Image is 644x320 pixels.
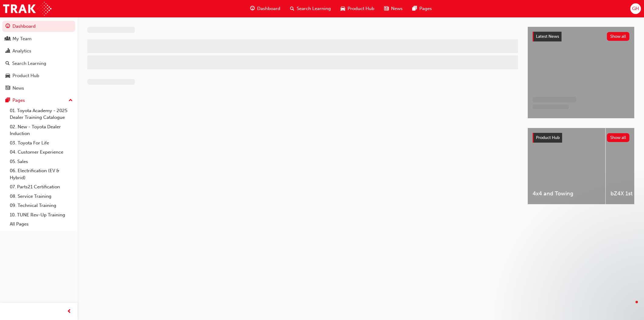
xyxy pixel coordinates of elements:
[5,48,10,54] span: chart-icon
[5,86,10,91] span: news-icon
[7,138,75,148] a: 03. Toyota For Life
[607,133,630,142] button: Show all
[412,5,417,12] span: pages-icon
[2,70,75,81] a: Product Hub
[7,157,75,166] a: 05. Sales
[384,5,389,12] span: news-icon
[12,60,46,67] div: Search Learning
[391,5,403,12] span: News
[341,5,345,12] span: car-icon
[536,34,559,39] span: Latest News
[630,3,641,14] button: GH
[5,61,10,66] span: search-icon
[607,32,630,41] button: Show all
[7,182,75,192] a: 07. Parts21 Certification
[632,5,639,12] span: GH
[348,5,374,12] span: Product Hub
[12,72,39,79] div: Product Hub
[68,97,73,105] span: up-icon
[7,106,75,122] a: 01. Toyota Academy - 2025 Dealer Training Catalogue
[7,192,75,201] a: 08. Service Training
[2,95,75,106] button: Pages
[533,190,600,197] span: 4x4 and Towing
[5,36,10,42] span: people-icon
[5,24,10,29] span: guage-icon
[245,2,285,15] a: guage-iconDashboard
[12,48,31,55] div: Analytics
[257,5,280,12] span: Dashboard
[419,5,432,12] span: Pages
[297,5,331,12] span: Search Learning
[379,2,408,15] a: news-iconNews
[408,2,437,15] a: pages-iconPages
[533,32,629,41] a: Latest NewsShow all
[2,21,75,32] a: Dashboard
[533,133,629,143] a: Product HubShow all
[7,201,75,210] a: 09. Technical Training
[12,97,25,104] div: Pages
[7,148,75,157] a: 04. Customer Experience
[2,45,75,57] a: Analytics
[2,20,75,95] button: DashboardMy TeamAnalyticsSearch LearningProduct HubNews
[7,219,75,229] a: All Pages
[7,166,75,182] a: 06. Electrification (EV & Hybrid)
[2,33,75,44] a: My Team
[623,299,638,314] iframe: Intercom live chat
[7,122,75,138] a: 02. New - Toyota Dealer Induction
[3,2,51,16] img: Trak
[2,83,75,94] a: News
[285,2,336,15] a: search-iconSearch Learning
[5,98,10,103] span: pages-icon
[12,35,32,42] div: My Team
[12,85,24,92] div: News
[250,5,255,12] span: guage-icon
[7,210,75,220] a: 10. TUNE Rev-Up Training
[5,73,10,79] span: car-icon
[290,5,294,12] span: search-icon
[67,308,72,315] span: prev-icon
[528,128,605,204] a: 4x4 and Towing
[336,2,379,15] a: car-iconProduct Hub
[536,135,560,140] span: Product Hub
[2,58,75,69] a: Search Learning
